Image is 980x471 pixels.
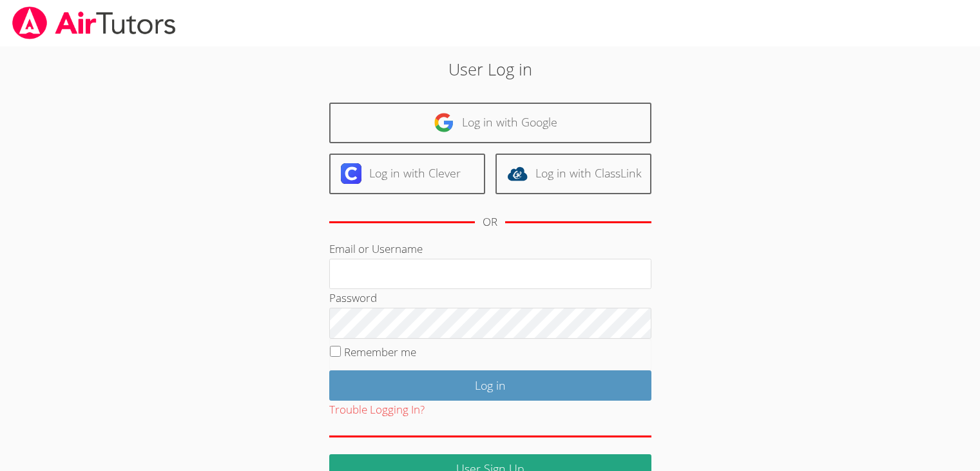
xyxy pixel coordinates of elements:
h2: User Log in [226,57,754,81]
img: google-logo-50288ca7cdecda66e5e0955fdab243c47b7ad437acaf1139b6f446037453330a.svg [434,112,454,133]
a: Log in with Google [329,103,651,143]
a: Log in with ClassLink [495,154,651,194]
label: Email or Username [329,241,423,256]
img: classlink-logo-d6bb404cc1216ec64c9a2012d9dc4662098be43eaf13dc465df04b49fa7ab582.svg [507,163,528,184]
button: Trouble Logging In? [329,401,425,419]
img: clever-logo-6eab21bc6e7a338710f1a6ff85c0baf02591cd810cc4098c63d3a4b26e2feb20.svg [341,163,361,184]
div: OR [483,213,497,232]
input: Log in [329,370,651,401]
label: Remember me [344,345,416,359]
label: Password [329,290,377,305]
img: airtutors_banner-c4298cdbf04f3fff15de1276eac7730deb9818008684d7c2e4769d2f7ddbe033.png [11,6,177,39]
a: Log in with Clever [329,154,485,194]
